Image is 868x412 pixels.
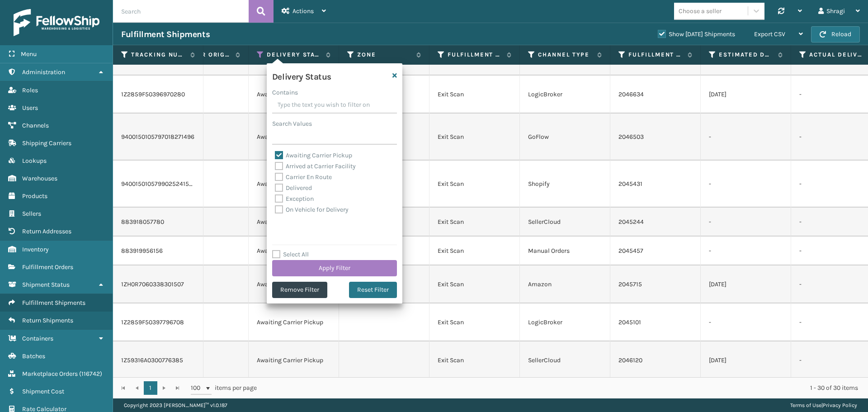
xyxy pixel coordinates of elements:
[22,317,73,324] span: Return Shipments
[618,318,641,327] a: 2045101
[809,51,864,59] label: Actual Delivery Date
[701,76,791,114] td: [DATE]
[14,9,99,36] img: logo
[538,51,593,59] label: Channel Type
[679,6,722,16] div: Choose a seller
[158,341,249,379] td: -
[22,68,65,76] span: Administration
[158,303,249,341] td: -
[22,370,78,378] span: Marketplace Orders
[144,381,157,395] a: 1
[520,303,610,341] td: LogicBroker
[701,208,791,237] td: -
[113,76,203,114] td: 1Z2859F50396970280
[357,51,412,59] label: Zone
[79,370,102,378] span: ( 116742 )
[618,356,642,365] a: 2046120
[131,51,186,59] label: Tracking Number
[22,139,71,147] span: Shipping Carriers
[249,114,339,161] td: Awaiting Carrier Pickup
[811,26,860,43] button: Reload
[701,341,791,379] td: [DATE]
[429,341,520,379] td: Exit Scan
[272,251,309,258] label: Select All
[719,51,774,59] label: Estimated Delivery Date
[618,246,643,256] a: 2045457
[113,237,203,265] td: 883919956156
[429,265,520,303] td: Exit Scan
[121,29,210,40] h3: Fulfillment Shipments
[275,206,349,213] label: On Vehicle for Delivery
[701,237,791,265] td: -
[22,388,64,395] span: Shipment Cost
[701,161,791,208] td: -
[272,69,331,82] h4: Delivery Status
[249,76,339,114] td: Awaiting Carrier Pickup
[113,114,203,161] td: 9400150105797018271496
[658,30,735,38] label: Show [DATE] Shipments
[754,30,785,38] span: Export CSV
[628,51,683,59] label: Fulfillment Order Id
[22,192,47,200] span: Products
[275,184,312,192] label: Delivered
[249,265,339,303] td: Awaiting Carrier Pickup
[22,299,85,307] span: Fulfillment Shipments
[158,76,249,114] td: -
[520,237,610,265] td: Manual Orders
[429,208,520,237] td: Exit Scan
[22,86,38,94] span: Roles
[520,208,610,237] td: SellerCloud
[22,263,73,271] span: Fulfillment Orders
[429,161,520,208] td: Exit Scan
[275,195,314,203] label: Exception
[790,402,821,408] a: Terms of Use
[520,341,610,379] td: SellerCloud
[618,90,644,99] a: 2046634
[22,175,57,182] span: Warehouses
[618,180,642,189] a: 2045431
[249,303,339,341] td: Awaiting Carrier Pickup
[22,227,71,235] span: Return Addresses
[191,381,257,395] span: items per page
[292,7,314,15] span: Actions
[21,50,37,58] span: Menu
[191,384,204,393] span: 100
[113,208,203,237] td: 883918057780
[275,173,332,181] label: Carrier En Route
[158,265,249,303] td: -
[22,335,53,342] span: Containers
[249,161,339,208] td: Awaiting Carrier Pickup
[113,303,203,341] td: 1Z2859F50397796708
[448,51,502,59] label: Fulfillment Order Status
[701,303,791,341] td: -
[158,208,249,237] td: -
[158,114,249,161] td: -
[429,303,520,341] td: Exit Scan
[701,114,791,161] td: -
[158,161,249,208] td: -
[22,281,70,289] span: Shipment Status
[176,51,231,59] label: Carrier Origin Scan Date
[272,119,312,128] label: Search Values
[520,76,610,114] td: LogicBroker
[22,104,38,112] span: Users
[113,265,203,303] td: 1ZH0R7060338301507
[275,152,352,159] label: Awaiting Carrier Pickup
[269,384,858,393] div: 1 - 30 of 30 items
[249,208,339,237] td: Awaiting Carrier Pickup
[275,162,356,170] label: Arrived at Carrier Facility
[429,114,520,161] td: Exit Scan
[158,237,249,265] td: -
[267,51,321,59] label: Delivery Status
[22,352,45,360] span: Batches
[349,282,397,298] button: Reset Filter
[701,265,791,303] td: [DATE]
[790,398,857,412] div: |
[429,76,520,114] td: Exit Scan
[520,161,610,208] td: Shopify
[22,157,47,165] span: Lookups
[618,133,644,142] a: 2046503
[618,218,644,227] a: 2045244
[272,88,298,97] label: Contains
[272,282,327,298] button: Remove Filter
